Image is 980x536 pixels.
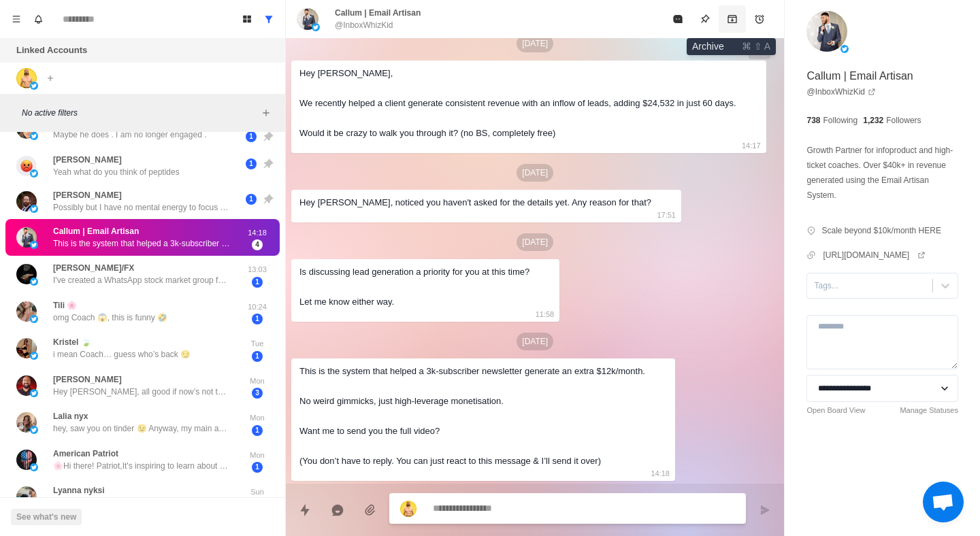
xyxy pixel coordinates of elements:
[53,225,139,237] p: Callum | Email Artisan
[517,35,553,52] p: [DATE]
[357,497,384,524] button: Add media
[240,301,274,313] p: 10:24
[823,249,926,261] a: [URL][DOMAIN_NAME]
[240,375,274,387] p: Mon
[53,154,122,166] p: [PERSON_NAME]
[53,448,118,460] p: American Patriot
[53,262,134,274] p: [PERSON_NAME]/FX
[691,5,719,33] button: Pin
[30,82,38,90] img: picture
[53,336,91,348] p: Kristel 🍃
[806,11,847,52] img: picture
[16,68,37,88] img: picture
[821,224,941,237] p: Scale beyond $10k/month HERE
[664,5,691,33] button: Mark as read
[297,8,318,30] img: picture
[823,114,858,127] p: Following
[30,352,38,360] img: picture
[16,227,37,248] img: picture
[30,278,38,286] img: picture
[240,338,274,350] p: Tue
[16,44,87,57] p: Linked Accounts
[30,426,38,434] img: picture
[42,70,59,86] button: Add account
[719,5,746,33] button: Archive
[53,460,230,472] p: 🌸Hi there! Patriot,It's inspiring to learn about your commitment to finding the truth and coopera...
[53,166,180,178] p: Yeah what do you think of peptides
[258,105,274,121] button: Add filters
[806,68,913,84] p: Callum | Email Artisan
[806,86,876,98] a: @InboxWhizKid
[840,45,849,53] img: picture
[299,195,651,210] div: Hey [PERSON_NAME], noticed you haven't asked for the details yet. Any reason for that?
[246,158,257,169] span: 1
[16,301,37,322] img: picture
[53,422,230,435] p: hey, saw you on tinder 😉 Anyway, my main acc s trippin can you message me there pls @enesuzun799
[53,189,122,201] p: [PERSON_NAME]
[240,412,274,424] p: Mon
[16,264,37,284] img: picture
[53,129,207,141] p: Maybe he does . I am no longer engaged .
[5,8,27,30] button: Menu
[252,425,263,436] span: 1
[16,412,37,433] img: picture
[299,364,645,469] div: This is the system that helped a 3k-subscriber newsletter generate an extra $12k/month. No weird ...
[30,463,38,471] img: picture
[742,138,761,153] p: 14:17
[886,114,921,127] p: Followers
[258,8,280,30] button: Show all conversations
[11,509,82,525] button: See what's new
[806,143,958,203] p: Growth Partner for infoproduct and high-ticket coaches. Over $40k+ in revenue generated using the...
[240,450,274,461] p: Mon
[53,348,191,361] p: i mean Coach… guess who’s back 😏
[30,389,38,397] img: picture
[246,131,257,142] span: 1
[53,237,230,250] p: This is the system that helped a 3k-subscriber newsletter generate an extra $12k/month. No weird ...
[30,205,38,213] img: picture
[335,19,393,31] p: @InboxWhizKid
[53,274,230,286] p: I've created a WhatsApp stock market group for stock enthusiasts around the world to learn from e...
[53,299,77,312] p: Tili 🌸
[657,207,676,222] p: 17:51
[240,227,274,239] p: 14:18
[291,497,318,524] button: Quick replies
[53,484,105,497] p: Lyanna nyksi
[746,5,773,33] button: Add reminder
[400,501,416,517] img: picture
[651,466,670,481] p: 14:18
[30,132,38,140] img: picture
[22,107,258,119] p: No active filters
[312,23,320,31] img: picture
[16,191,37,212] img: picture
[16,450,37,470] img: picture
[806,405,865,416] a: Open Board View
[335,7,421,19] p: Callum | Email Artisan
[252,388,263,399] span: 3
[299,66,736,141] div: Hey [PERSON_NAME], We recently helped a client generate consistent revenue with an inflow of lead...
[252,351,263,362] span: 1
[16,338,37,358] img: picture
[246,194,257,205] span: 1
[27,8,49,30] button: Notifications
[53,410,88,422] p: Lalia nyx
[16,486,37,507] img: picture
[863,114,883,127] p: 1,232
[923,482,964,522] div: Open chat
[53,386,230,398] p: Hey [PERSON_NAME], all good if now’s not the right time. Just wanted to close the loop on this. W...
[299,265,529,309] div: Is discussing lead generation a priority for you at this time? Let me know either way.
[517,164,553,182] p: [DATE]
[900,405,958,416] a: Manage Statuses
[16,156,37,176] img: picture
[252,239,263,250] span: 4
[30,241,38,249] img: picture
[806,114,820,127] p: 738
[240,264,274,275] p: 13:03
[252,277,263,288] span: 1
[517,233,553,251] p: [DATE]
[536,307,555,322] p: 11:58
[324,497,351,524] button: Reply with AI
[240,486,274,498] p: Sun
[252,314,263,324] span: 1
[236,8,258,30] button: Board View
[252,462,263,473] span: 1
